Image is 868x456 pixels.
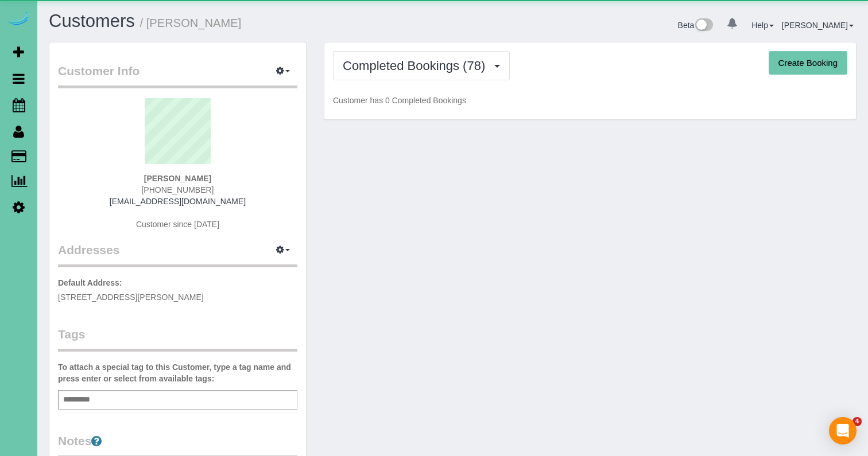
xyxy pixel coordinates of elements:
span: 4 [852,417,862,426]
img: Automaid Logo [7,11,30,28]
button: Create Booking [769,51,847,75]
a: Help [751,21,774,30]
legend: Customer Info [58,63,297,88]
a: Customers [49,11,135,31]
span: Customer since [DATE] [136,220,219,229]
strong: [PERSON_NAME] [144,174,211,183]
label: Default Address: [58,277,122,289]
span: [STREET_ADDRESS][PERSON_NAME] [58,293,204,302]
a: [EMAIL_ADDRESS][DOMAIN_NAME] [110,197,246,206]
img: New interface [694,18,713,33]
legend: Tags [58,326,297,352]
label: To attach a special tag to this Customer, type a tag name and press enter or select from availabl... [58,361,297,384]
button: Completed Bookings (78) [333,51,510,80]
a: [PERSON_NAME] [782,21,854,30]
div: Open Intercom Messenger [829,417,857,445]
p: Customer has 0 Completed Bookings [333,95,847,106]
span: [PHONE_NUMBER] [141,185,214,194]
a: Beta [678,21,714,30]
small: / [PERSON_NAME] [140,17,242,29]
span: Completed Bookings (78) [343,59,491,73]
